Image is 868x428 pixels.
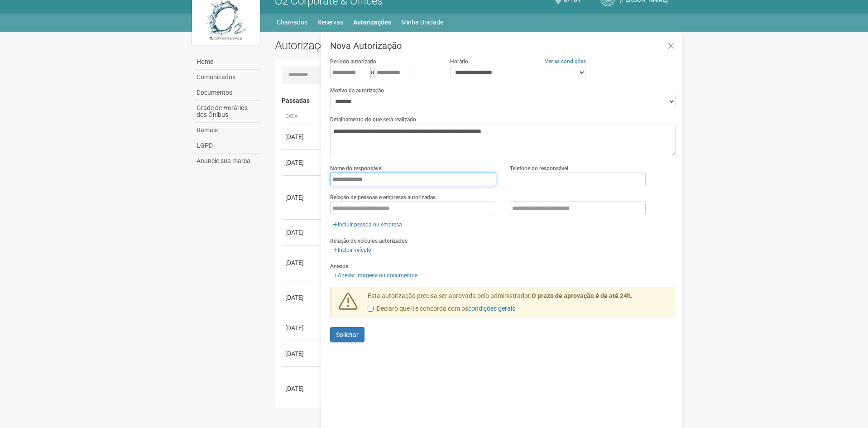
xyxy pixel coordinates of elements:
label: Relação de veículos autorizados [330,237,408,245]
a: Home [194,54,261,70]
input: Declaro que li e concordo com oscondições gerais [368,306,374,312]
h3: Nova Autorização [330,41,676,50]
span: Solicitar [336,331,359,338]
button: Solicitar [330,327,364,342]
label: Declaro que li e concordo com os [368,304,515,313]
div: [DATE] [285,228,319,237]
a: Ver as condições [545,58,586,64]
div: Esta autorização precisa ser aprovada pelo administrador. [361,292,676,318]
label: Anexos [330,262,348,270]
a: Comunicados [194,70,261,85]
div: [DATE] [285,349,319,358]
div: [DATE] [285,323,319,332]
a: Ramais [194,123,261,138]
h2: Autorizações [275,38,469,52]
a: Incluir pessoa ou empresa [330,220,405,230]
a: Autorizações [353,16,391,29]
a: Anuncie sua marca [194,154,261,168]
div: [DATE] [285,158,319,167]
label: Nome do responsável [330,164,383,173]
label: Detalhamento do que será realizado [330,115,416,124]
a: Anexar imagens ou documentos [330,270,420,280]
label: Motivo da autorização [330,87,384,95]
label: Relação de pessoas e empresas autorizadas [330,193,436,202]
th: Data [282,109,322,124]
a: Reservas [317,16,343,29]
a: Documentos [194,85,261,101]
strong: O prazo de aprovação é de até 24h. [532,292,633,299]
div: [DATE] [285,193,319,202]
h4: Passadas [282,97,670,104]
div: [DATE] [285,293,319,302]
label: Telefone do responsável [510,164,568,173]
div: [DATE] [285,258,319,267]
div: a [330,66,436,79]
a: condições gerais [468,305,515,312]
a: Minha Unidade [401,16,443,29]
a: Chamados [277,16,307,29]
a: Grade de Horários dos Ônibus [194,101,261,123]
a: Incluir veículo [330,245,374,255]
label: Horário [450,58,468,66]
div: [DATE] [285,132,319,141]
div: [DATE] [285,384,319,393]
a: LGPD [194,138,261,154]
label: Período autorizado [330,58,376,66]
